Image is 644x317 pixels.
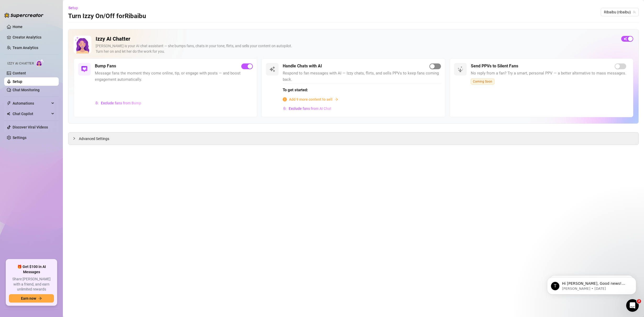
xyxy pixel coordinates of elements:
[21,296,36,300] span: Earn now
[74,36,91,53] img: Izzy AI Chatter
[633,10,636,14] span: team
[79,136,109,142] span: Advanced Settings
[13,88,40,92] a: Chat Monitoring
[289,106,331,111] span: Exclude fans from AI Chat
[283,63,322,69] h5: Handle Chats with AI
[283,70,441,83] span: Respond to fan messages with AI — Izzy chats, flirts, and sells PPVs to keep fans coming back.
[13,46,38,50] a: Team Analytics
[335,98,338,101] span: arrow-right
[13,136,26,140] a: Settings
[36,59,44,67] img: AI Chatter
[96,36,617,42] h2: Izzy AI Chatter
[471,63,518,69] h5: Send PPVs to Silent Fans
[13,110,50,118] span: Chat Copilot
[539,266,644,303] iframe: Intercom notifications message
[7,101,11,105] span: thunderbolt
[81,66,88,72] img: svg%3e
[95,99,141,107] button: Exclude fans from Bump
[13,25,23,29] a: Home
[283,88,308,92] strong: To get started:
[38,297,42,300] span: arrow-right
[101,101,141,105] span: Exclude fans from Bump
[4,13,43,18] img: logo-BBDzfeDw.svg
[7,61,34,66] span: Izzy AI Chatter
[471,79,494,84] span: Coming Soon
[637,299,641,303] span: 2
[13,79,22,84] a: Setup
[283,97,287,101] span: info-circle
[471,70,626,77] span: No reply from a fan? Try a smart, personal PPV — a better alternative to mass messages.
[96,43,617,54] div: [PERSON_NAME] is your AI chat assistant — she bumps fans, chats in your tone, flirts, and sells y...
[13,71,26,75] a: Content
[7,112,10,116] img: Chat Copilot
[13,33,54,41] a: Creator Analytics
[283,104,332,113] button: Exclude fans from AI Chat
[283,107,287,110] img: svg%3e
[269,66,275,72] img: svg%3e
[68,12,146,20] h3: Turn Izzy On/Off for Ribaibu
[95,63,116,69] h5: Bump Fans
[95,101,99,105] img: svg%3e
[9,264,54,275] span: 🎁 Get $100 in AI Messages
[68,6,78,10] span: Setup
[68,4,82,12] button: Setup
[73,136,79,141] div: collapsed
[95,70,253,83] span: Message fans the moment they come online, tip, or engage with posts — and boost engagement automa...
[604,8,636,16] span: Ribaibu (ribaibu)
[289,96,332,102] span: Add 9 more content to sell
[626,299,639,312] iframe: Intercom live chat
[9,277,54,292] span: Share [PERSON_NAME] with a friend, and earn unlimited rewards
[9,294,54,303] button: Earn nowarrow-right
[13,99,50,108] span: Automations
[73,137,76,140] span: collapsed
[13,125,48,129] a: Discover Viral Videos
[457,66,463,72] img: svg%3e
